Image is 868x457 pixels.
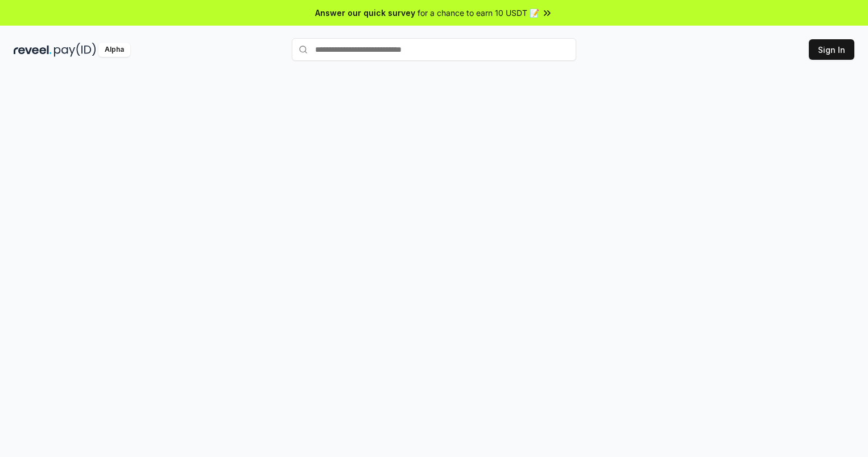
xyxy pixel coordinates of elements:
span: Answer our quick survey [315,7,415,19]
span: for a chance to earn 10 USDT 📝 [418,7,539,19]
button: Sign In [809,39,854,60]
div: Alpha [98,43,130,57]
img: reveel_dark [14,43,52,57]
img: pay_id [54,43,96,57]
